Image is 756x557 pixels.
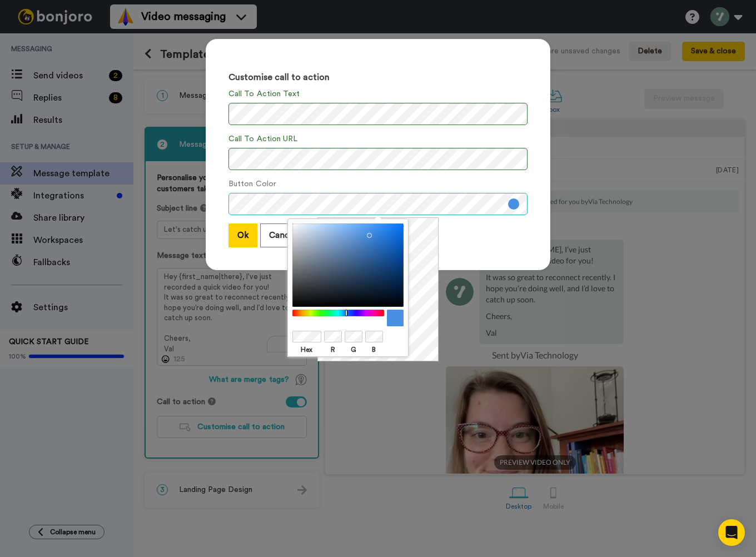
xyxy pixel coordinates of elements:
[228,178,276,190] label: Button Color
[718,519,745,546] div: Open Intercom Messenger
[260,223,305,247] button: Cancel
[228,73,528,83] h3: Customise call to action
[324,345,342,355] label: R
[228,88,300,100] label: Call To Action Text
[228,223,257,247] button: Ok
[345,345,362,355] label: G
[365,345,383,355] label: B
[292,345,321,355] label: Hex
[228,133,297,145] label: Call To Action URL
